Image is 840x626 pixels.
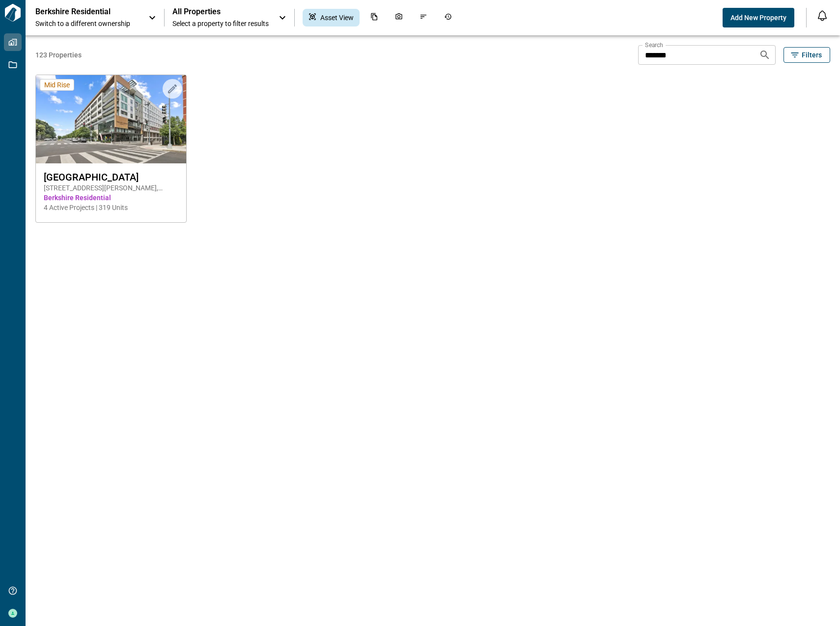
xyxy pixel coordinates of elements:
[414,9,433,26] div: Issues & Info
[645,41,663,49] label: Search
[814,8,830,24] button: Open notification feed
[44,193,178,203] span: Berkshire Residential
[723,8,794,27] button: Add New Property
[172,7,269,17] span: All Properties
[172,19,269,28] span: Select a property to filter results
[35,7,124,17] p: Berkshire Residential
[438,9,458,26] div: Job History
[389,9,409,26] div: Photos
[44,171,178,183] span: [GEOGRAPHIC_DATA]
[35,50,634,60] span: 123 Properties
[784,47,830,63] button: Filters
[44,203,178,212] span: 4 Active Projects | 319 Units
[44,80,70,89] span: Mid Rise
[364,9,384,26] div: Documents
[802,50,822,60] span: Filters
[730,13,786,23] span: Add New Property
[755,45,775,65] button: Search properties
[320,13,354,23] span: Asset View
[303,9,360,26] div: Asset View
[35,19,139,28] span: Switch to a different ownership
[36,75,186,163] img: property-asset
[44,183,178,193] span: [STREET_ADDRESS][PERSON_NAME] , [US_STATE] , DC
